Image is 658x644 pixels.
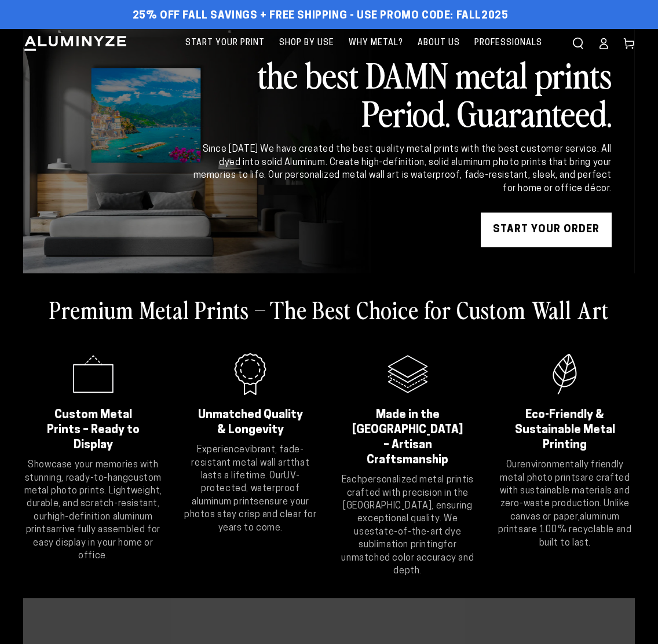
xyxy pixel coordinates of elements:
[273,29,340,57] a: Shop By Use
[279,36,334,50] span: Shop By Use
[510,408,621,453] h2: Eco-Friendly & Sustainable Metal Printing
[565,31,591,56] summary: Search our site
[38,408,149,453] h2: Custom Metal Prints – Ready to Display
[498,513,620,535] strong: aluminum prints
[24,474,162,496] strong: custom metal photo prints
[23,459,163,562] p: Showcase your memories with stunning, ready-to-hang . Lightweight, durable, and scratch-resistant...
[359,528,461,550] strong: state-of-the-art dye sublimation printing
[474,36,542,50] span: Professionals
[23,35,127,52] img: Aluminyze
[418,36,460,50] span: About Us
[412,29,466,57] a: About Us
[469,29,548,57] a: Professionals
[343,29,409,57] a: Why Metal?
[133,10,509,23] span: 25% off FALL Savings + Free Shipping - Use Promo Code: FALL2025
[338,474,478,577] p: Each is crafted with precision in the [GEOGRAPHIC_DATA], ensuring exceptional quality. We use for...
[191,55,612,131] h2: the best DAMN metal prints Period. Guaranteed.
[180,29,270,57] a: Start Your Print
[192,471,300,507] strong: UV-protected, waterproof aluminum prints
[481,213,612,247] a: START YOUR Order
[500,460,624,482] strong: environmentally friendly metal photo prints
[195,408,306,438] h2: Unmatched Quality & Longevity
[352,408,463,468] h2: Made in the [GEOGRAPHIC_DATA] – Artisan Craftsmanship
[495,459,635,550] p: Our are crafted with sustainable materials and zero-waste production. Unlike canvas or paper, are...
[26,513,153,535] strong: high-definition aluminum prints
[349,36,403,50] span: Why Metal?
[191,445,304,467] strong: vibrant, fade-resistant metal wall art
[49,294,609,324] h2: Premium Metal Prints – The Best Choice for Custom Wall Art
[191,143,612,195] div: Since [DATE] We have created the best quality metal prints with the best customer service. All dy...
[185,36,265,50] span: Start Your Print
[181,444,321,535] p: Experience that lasts a lifetime. Our ensure your photos stay crisp and clear for years to come.
[362,475,466,485] strong: personalized metal print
